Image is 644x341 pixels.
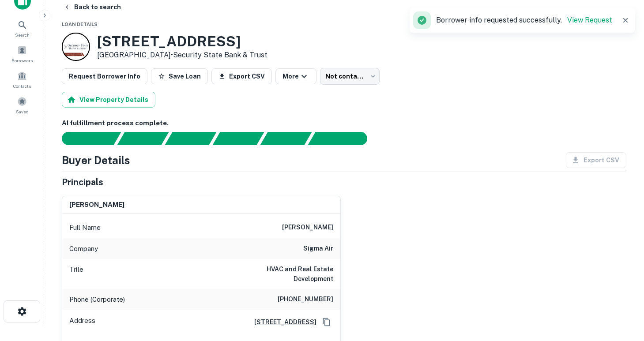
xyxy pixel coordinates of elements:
[69,244,98,254] p: Company
[275,68,316,84] button: More
[3,16,41,40] a: Search
[62,22,98,27] span: Loan Details
[308,132,378,145] div: AI fulfillment process complete.
[303,244,333,254] h6: sigma air
[320,315,333,329] button: Copy Address
[69,222,101,233] p: Full Name
[211,68,272,84] button: Export CSV
[600,270,644,313] iframe: Chat Widget
[282,222,333,233] h6: [PERSON_NAME]
[62,68,147,84] button: Request Borrower Info
[69,200,124,210] h6: [PERSON_NAME]
[15,31,30,38] span: Search
[212,132,264,145] div: Principals found, AI now looking for contact information...
[51,132,117,145] div: Sending borrower request to AI...
[69,264,83,284] p: Title
[117,132,169,145] div: Your request is received and processing...
[62,152,130,168] h4: Buyer Details
[320,68,380,85] div: Not contacted
[247,317,316,327] a: [STREET_ADDRESS]
[3,42,41,66] a: Borrowers
[62,176,103,189] h5: Principals
[3,67,41,91] a: Contacts
[173,51,267,59] a: Security State Bank & Trust
[567,16,612,24] a: View Request
[3,93,41,117] a: Saved
[13,82,31,90] span: Contacts
[97,33,267,50] h3: [STREET_ADDRESS]
[62,118,626,128] h6: AI fulfillment process complete.
[227,264,333,284] h6: HVAC and Real Estate Development
[69,294,125,305] p: Phone (Corporate)
[278,294,333,305] h6: [PHONE_NUMBER]
[62,92,155,108] button: View Property Details
[11,57,33,64] span: Borrowers
[436,15,612,26] p: Borrower info requested successfully.
[16,108,29,115] span: Saved
[165,132,216,145] div: Documents found, AI parsing details...
[260,132,312,145] div: Principals found, still searching for contact information. This may take time...
[151,68,208,84] button: Save Loan
[97,50,267,60] p: [GEOGRAPHIC_DATA] •
[69,315,95,329] p: Address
